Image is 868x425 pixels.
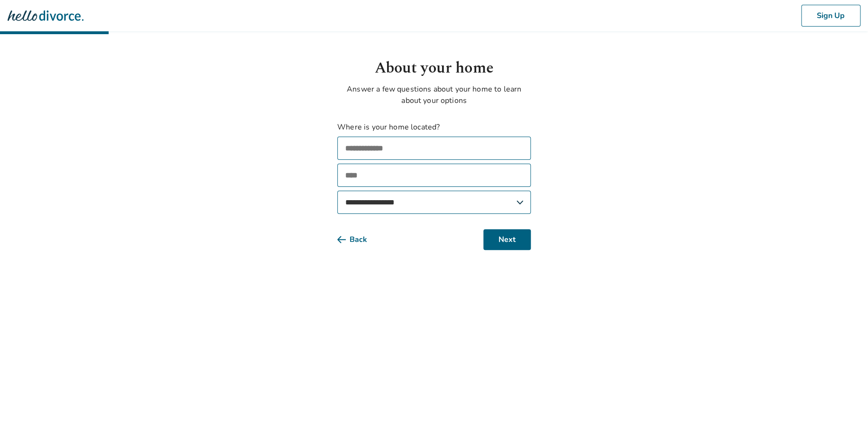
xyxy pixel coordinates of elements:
[483,229,531,250] button: Next
[8,6,83,25] img: Hello Divorce Logo
[337,121,531,133] label: Where is your home located?
[337,83,531,106] p: Answer a few questions about your home to learn about your options
[337,229,382,250] button: Back
[801,5,860,27] button: Sign Up
[337,57,531,80] h1: About your home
